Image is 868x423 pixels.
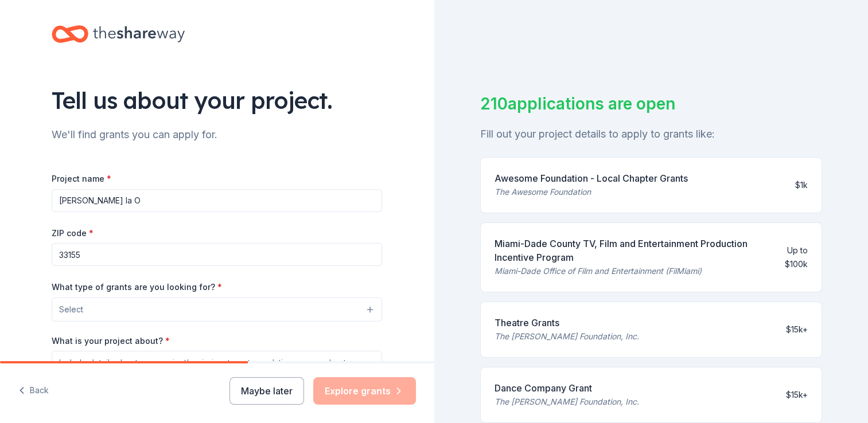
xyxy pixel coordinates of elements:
label: What type of grants are you looking for? [52,281,222,293]
div: 210 applications are open [480,92,823,116]
div: Theatre Grants [495,316,639,330]
div: The Awesome Foundation [495,185,688,199]
button: Maybe later [229,377,304,405]
div: $15k+ [786,388,808,402]
span: Select [59,303,83,316]
div: Awesome Foundation - Local Chapter Grants [495,171,688,185]
div: We'll find grants you can apply for. [52,126,382,144]
div: $1k [795,178,808,192]
div: Miami-Dade Office of Film and Entertainment (FilMiami) [495,264,762,278]
input: 12345 (U.S. only) [52,243,382,266]
div: Fill out your project details to apply to grants like: [480,125,823,143]
label: ZIP code [52,228,94,239]
label: What is your project about? [52,335,170,347]
button: Back [18,379,49,403]
div: Miami-Dade County TV, Film and Entertainment Production Incentive Program [495,237,762,264]
div: The [PERSON_NAME] Foundation, Inc. [495,330,639,343]
div: The [PERSON_NAME] Foundation, Inc. [495,395,639,409]
label: Project name [52,173,111,185]
input: After school program [52,189,382,212]
button: Select [52,297,382,322]
div: Tell us about your project. [52,84,382,116]
div: Up to $100k [771,244,808,271]
div: Dance Company Grant [495,381,639,395]
div: $15k+ [786,323,808,336]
